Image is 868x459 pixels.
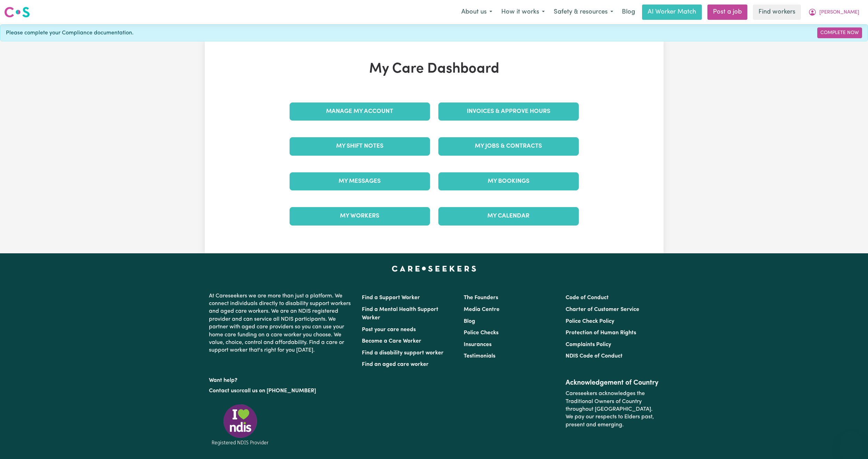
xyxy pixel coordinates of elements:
[438,172,579,190] a: My Bookings
[290,137,430,155] a: My Shift Notes
[464,319,475,324] a: Blog
[817,27,862,38] a: Complete Now
[290,207,430,225] a: My Workers
[285,61,583,77] h1: My Care Dashboard
[566,379,659,387] h2: Acknowledgement of Country
[707,5,747,20] a: Post a job
[464,330,498,336] a: Police Checks
[753,5,801,20] a: Find workers
[566,387,659,432] p: Careseekers acknowledges the Traditional Owners of Country throughout [GEOGRAPHIC_DATA]. We pay o...
[209,374,354,384] p: Want help?
[464,307,500,312] a: Media Centre
[209,388,236,394] a: Contact us
[840,431,862,453] iframe: Button to launch messaging window, conversation in progress
[566,330,636,336] a: Protection of Human Rights
[362,327,416,333] a: Post your care needs
[438,207,579,225] a: My Calendar
[392,266,476,271] a: Careseekers home page
[6,29,133,37] span: Please complete your Compliance documentation.
[362,350,444,356] a: Find a disability support worker
[438,103,579,121] a: Invoices & Approve Hours
[242,388,316,394] a: call us on [PHONE_NUMBER]
[464,295,498,301] a: The Founders
[497,5,549,19] button: How it works
[4,6,30,18] img: Careseekers logo
[566,319,614,324] a: Police Check Policy
[566,307,639,312] a: Charter of Customer Service
[549,5,618,19] button: Safety & resources
[209,384,354,397] p: or
[362,338,421,344] a: Become a Care Worker
[438,137,579,155] a: My Jobs & Contracts
[362,307,438,321] a: Find a Mental Health Support Worker
[457,5,497,19] button: About us
[209,289,354,357] p: At Careseekers we are more than just a platform. We connect individuals directly to disability su...
[362,362,429,367] a: Find an aged care worker
[566,342,611,347] a: Complaints Policy
[819,9,859,16] span: [PERSON_NAME]
[362,295,420,301] a: Find a Support Worker
[290,172,430,190] a: My Messages
[804,5,864,19] button: My Account
[290,103,430,121] a: Manage My Account
[4,4,30,20] a: Careseekers logo
[618,5,639,20] a: Blog
[464,353,495,359] a: Testimonials
[642,5,702,20] a: AI Worker Match
[464,342,492,347] a: Insurances
[566,353,623,359] a: NDIS Code of Conduct
[566,295,609,301] a: Code of Conduct
[209,403,271,446] img: Registered NDIS provider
